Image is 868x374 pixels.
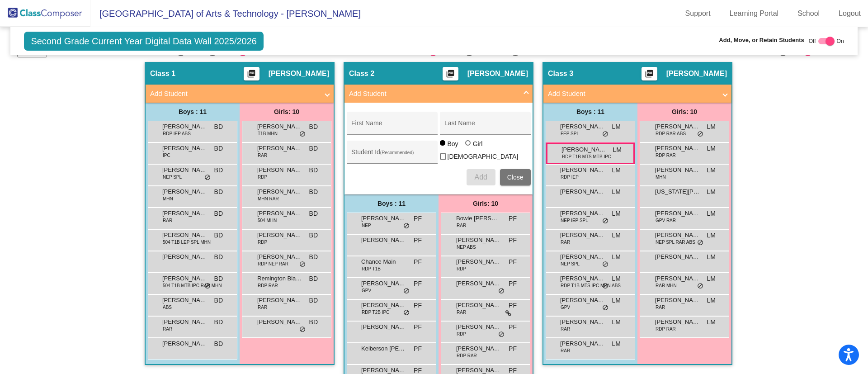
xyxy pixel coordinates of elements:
[507,174,524,181] span: Close
[214,296,223,305] span: BD
[498,288,505,295] span: do_not_disturb_alt
[162,122,208,131] span: [PERSON_NAME]
[509,257,517,267] span: PF
[655,187,700,196] span: [US_STATE][PERSON_NAME]
[344,103,533,194] div: Add Student
[560,339,605,348] span: [PERSON_NAME]
[560,317,605,327] span: [PERSON_NAME]
[809,37,816,45] span: Off
[456,301,501,310] span: [PERSON_NAME]
[214,166,223,175] span: BD
[790,6,827,21] a: School
[467,169,495,185] button: Add
[456,344,501,353] span: [PERSON_NAME]
[443,67,458,80] button: Print Students Details
[656,174,666,180] span: MHN
[162,252,208,261] span: [PERSON_NAME]
[655,252,700,261] span: [PERSON_NAME]
[258,239,267,246] span: RDP
[163,282,222,289] span: 504 T1B MTB IPC RAR MHN
[299,326,306,333] span: do_not_disturb_alt
[707,231,716,240] span: LM
[509,236,517,245] span: PF
[309,144,318,153] span: BD
[655,122,700,131] span: [PERSON_NAME]
[258,130,278,137] span: T1B MHN
[257,144,302,153] span: [PERSON_NAME]
[309,187,318,197] span: BD
[831,6,868,21] a: Logout
[447,139,458,148] div: Boy
[162,187,208,196] span: [PERSON_NAME] ([PERSON_NAME]) [PERSON_NAME]
[214,187,223,197] span: BD
[656,326,676,332] span: RDP RAR
[362,265,381,272] span: RDP T1B
[403,288,410,295] span: do_not_disturb_alt
[414,214,422,223] span: PF
[500,169,531,185] button: Close
[309,231,318,240] span: BD
[403,223,410,230] span: do_not_disturb_alt
[162,296,208,305] span: [PERSON_NAME]
[414,257,422,267] span: PF
[543,103,637,121] div: Boys : 11
[362,222,371,229] span: NEP
[269,69,329,78] span: [PERSON_NAME]
[612,252,621,262] span: LM
[456,257,501,266] span: [PERSON_NAME]
[722,6,786,21] a: Learning Portal
[472,139,483,148] div: Girl
[602,218,609,225] span: do_not_disturb_alt
[612,339,621,349] span: LM
[457,309,466,316] span: RAR
[414,322,422,332] span: PF
[439,194,533,213] div: Girls: 10
[560,252,605,261] span: [PERSON_NAME] [PERSON_NAME]
[655,209,700,218] span: [PERSON_NAME]
[656,130,686,137] span: RDP RAR ABS
[90,6,361,21] span: [GEOGRAPHIC_DATA] of Arts & Technology - [PERSON_NAME]
[561,282,621,289] span: RDP T1B MTS IPC MHN ABS
[656,282,677,289] span: RAR MHN
[561,326,570,332] span: RAR
[309,122,318,132] span: BD
[150,89,318,99] mat-panel-title: Add Student
[163,174,182,180] span: NEP SPL
[456,322,501,331] span: [PERSON_NAME]
[258,195,279,202] span: MHN RAR
[655,296,700,305] span: [PERSON_NAME]
[214,209,223,218] span: BD
[344,85,533,103] mat-expansion-panel-header: Add Student
[612,231,621,240] span: LM
[309,166,318,175] span: BD
[362,287,371,294] span: GPV
[602,283,609,290] span: do_not_disturb_alt
[642,67,657,80] button: Print Students Details
[246,69,257,82] mat-icon: picture_as_pdf
[414,236,422,245] span: PF
[561,304,570,311] span: GPV
[457,352,477,359] span: RDP RAR
[697,131,703,138] span: do_not_disturb_alt
[602,304,609,312] span: do_not_disturb_alt
[837,37,844,45] span: On
[560,231,605,240] span: [PERSON_NAME]
[361,236,406,245] span: [PERSON_NAME]
[612,296,621,305] span: LM
[561,260,580,267] span: NEP SPL
[457,222,466,229] span: RAR
[560,296,605,305] span: [PERSON_NAME]
[349,69,374,78] span: Class 2
[299,131,306,138] span: do_not_disturb_alt
[707,187,716,197] span: LM
[150,69,175,78] span: Class 1
[457,244,476,251] span: NEP ABS
[204,283,211,290] span: do_not_disturb_alt
[162,144,208,153] span: [PERSON_NAME]
[561,239,570,246] span: RAR
[498,331,505,338] span: do_not_disturb_alt
[467,69,528,78] span: [PERSON_NAME]
[162,317,208,327] span: [PERSON_NAME]
[697,239,703,246] span: do_not_disturb_alt
[548,69,573,78] span: Class 3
